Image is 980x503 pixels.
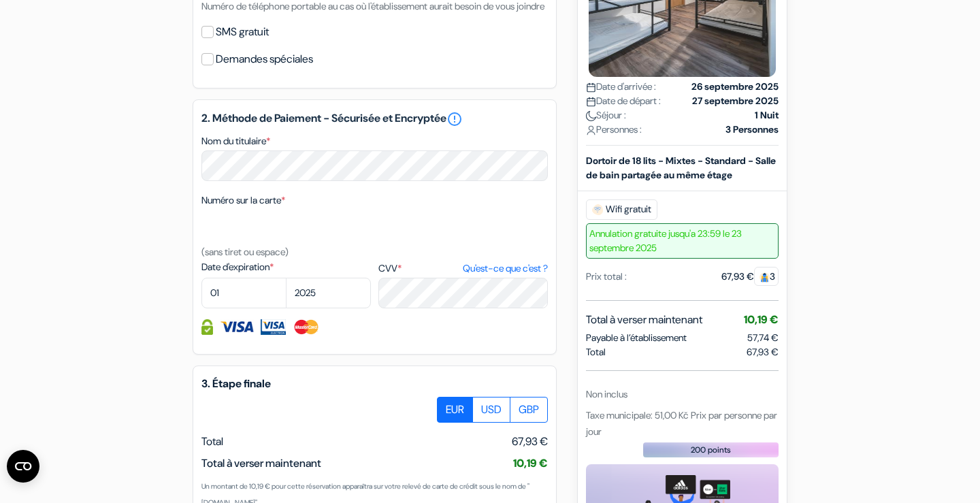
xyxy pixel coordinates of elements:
label: USD [472,397,510,423]
div: Basic radio toggle button group [438,397,548,423]
span: Annulation gratuite jusqu'a 23:59 le 23 septembre 2025 [586,223,779,259]
img: calendar.svg [586,97,596,107]
img: free_wifi.svg [592,204,603,215]
span: 67,93 € [512,434,548,450]
label: Nom du titulaire [201,134,270,148]
span: 10,19 € [513,456,548,470]
img: Information de carte de crédit entièrement encryptée et sécurisée [201,319,213,335]
span: 10,19 € [744,312,779,327]
img: user_icon.svg [586,125,596,135]
span: Wifi gratuit [586,199,657,220]
b: Dortoir de 18 lits - Mixtes - Standard - Salle de bain partagée au même étage [586,155,776,181]
span: Payable à l’établissement [586,331,687,345]
label: Demandes spéciales [216,50,313,69]
strong: 27 septembre 2025 [692,94,779,108]
h5: 3. Étape finale [201,377,548,390]
label: EUR [437,397,473,423]
img: moon.svg [586,111,596,121]
span: Personnes : [586,123,642,137]
span: Total à verser maintenant [586,312,702,328]
img: Master Card [293,319,321,335]
div: Prix total : [586,270,627,284]
span: Total [201,434,223,449]
span: 3 [754,267,779,286]
img: guest.svg [759,272,770,282]
span: Total [586,345,606,359]
div: 67,93 € [721,270,779,284]
span: 200 points [691,444,731,456]
img: calendar.svg [586,82,596,93]
small: (sans tiret ou espace) [201,246,289,258]
label: SMS gratuit [216,22,269,42]
label: Date d'expiration [201,260,371,274]
span: 57,74 € [747,331,779,344]
span: Total à verser maintenant [201,456,321,470]
strong: 26 septembre 2025 [691,80,779,94]
strong: 1 Nuit [755,108,779,123]
span: Date de départ : [586,94,661,108]
h5: 2. Méthode de Paiement - Sécurisée et Encryptée [201,111,548,127]
img: Visa [220,319,254,335]
label: CVV [378,261,548,276]
button: Ouvrir le widget CMP [7,450,39,483]
span: Taxe municipale: 51,00 Kč Prix par personne par jour [586,409,777,438]
span: Date d'arrivée : [586,80,656,94]
span: 67,93 € [747,345,779,359]
a: Qu'est-ce que c'est ? [463,261,548,276]
img: Visa Electron [261,319,285,335]
a: error_outline [446,111,463,127]
span: Séjour : [586,108,626,123]
label: GBP [510,397,548,423]
strong: 3 Personnes [725,123,779,137]
label: Numéro sur la carte [201,193,285,208]
div: Non inclus [586,387,779,402]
